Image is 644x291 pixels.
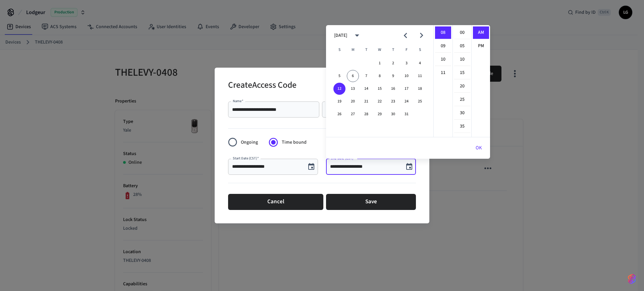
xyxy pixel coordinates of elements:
button: 18 [414,83,426,95]
li: 40 minutes [454,134,470,146]
li: 25 minutes [454,93,470,106]
li: 8 hours [435,26,451,39]
button: 23 [387,95,399,107]
button: 7 [360,70,372,82]
button: 21 [360,95,372,107]
button: 8 [374,70,386,82]
button: 22 [374,95,386,107]
button: 4 [414,57,426,69]
button: Next month [414,27,429,43]
button: 27 [347,108,359,120]
li: 20 minutes [454,80,470,93]
button: 9 [387,70,399,82]
label: Start Date (CST) [233,156,259,161]
li: 30 minutes [454,107,470,120]
button: Previous month [397,27,413,43]
button: 26 [333,108,345,120]
button: 16 [387,83,399,95]
img: SeamLogoGradient.69752ec5.svg [628,274,636,284]
span: Saturday [414,43,426,57]
button: 29 [374,108,386,120]
button: 13 [347,83,359,95]
span: Wednesday [374,43,386,57]
li: 0 minutes [454,26,470,39]
button: 25 [414,95,426,107]
button: 17 [400,83,413,95]
li: 9 hours [435,40,451,53]
ul: Select hours [434,25,452,137]
label: Name [233,98,244,103]
button: 28 [360,108,372,120]
li: 15 minutes [454,67,470,79]
button: 12 [333,83,345,95]
button: 2 [387,57,399,69]
li: PM [473,40,489,52]
button: Cancel [228,194,323,210]
button: 19 [333,95,345,107]
span: Ongoing [241,139,258,146]
div: [DATE] [334,32,347,39]
button: Save [326,194,416,210]
button: Choose date, selected date is Oct 12, 2025 [402,160,416,173]
h2: Create Access Code [228,76,297,96]
button: OK [468,140,490,156]
button: Choose date, selected date is Oct 6, 2025 [305,160,318,173]
span: Monday [347,43,359,57]
button: 24 [400,95,413,107]
span: Tuesday [360,43,372,57]
span: Sunday [333,43,345,57]
li: 5 minutes [454,40,470,53]
label: End Date (CST) [331,156,355,161]
button: 5 [333,70,345,82]
li: 10 minutes [454,53,470,66]
button: 10 [400,70,413,82]
button: 20 [347,95,359,107]
button: 14 [360,83,372,95]
button: calendar view is open, switch to year view [349,27,365,43]
button: 31 [400,108,413,120]
button: 30 [387,108,399,120]
li: AM [473,26,489,39]
ul: Select minutes [452,25,471,137]
button: 1 [374,57,386,69]
li: 11 hours [435,67,451,79]
span: Time bound [282,139,307,146]
button: 3 [400,57,413,69]
button: 6 [347,70,359,82]
span: Friday [400,43,413,57]
ul: Select meridiem [471,25,490,137]
li: 35 minutes [454,120,470,133]
button: 15 [374,83,386,95]
li: 10 hours [435,53,451,66]
button: 11 [414,70,426,82]
span: Thursday [387,43,399,57]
